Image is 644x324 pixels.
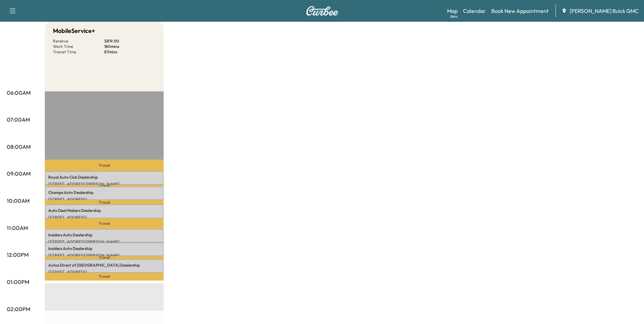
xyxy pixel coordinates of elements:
[48,215,160,220] p: [STREET_ADDRESS]
[48,190,160,195] p: Champs Auto Dealership
[104,44,155,49] p: 180 mins
[45,218,164,229] p: Travel
[450,14,458,19] div: Beta
[7,224,28,232] p: 11:00AM
[48,263,160,268] p: Autos Direct of [GEOGRAPHIC_DATA] Dealership
[48,253,160,258] p: [STREET_ADDRESS][PERSON_NAME]
[48,246,160,251] p: Insiders Auto Dealership
[48,197,160,202] p: [STREET_ADDRESS]
[45,185,164,186] p: Travel
[53,26,95,36] h5: MobileService+
[7,278,29,286] p: 01:00PM
[491,7,549,15] a: Book New Appointment
[104,38,155,44] p: $ 819.00
[45,256,164,259] p: Travel
[53,38,104,44] p: Revenue
[48,232,160,238] p: Insiders Auto Dealership
[48,269,160,275] p: [STREET_ADDRESS]
[7,251,29,259] p: 12:00PM
[48,175,160,180] p: Royal Auto Club Dealership
[7,115,30,124] p: 07:00AM
[570,7,639,15] span: [PERSON_NAME] Buick GMC
[447,7,458,15] a: MapBeta
[7,143,31,151] p: 08:00AM
[45,160,164,171] p: Travel
[53,44,104,49] p: Work Time
[48,239,160,245] p: [STREET_ADDRESS][PERSON_NAME]
[7,197,30,205] p: 10:00AM
[48,181,160,187] p: [STREET_ADDRESS][PERSON_NAME]
[7,89,31,97] p: 06:00AM
[7,169,31,178] p: 09:00AM
[7,305,30,313] p: 02:00PM
[104,49,155,55] p: 87 mins
[53,49,104,55] p: Transit Time
[48,208,160,213] p: Auto Deal Makers Dealership
[45,273,164,281] p: Travel
[463,7,486,15] a: Calendar
[306,6,338,16] img: Curbee Logo
[45,200,164,204] p: Travel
